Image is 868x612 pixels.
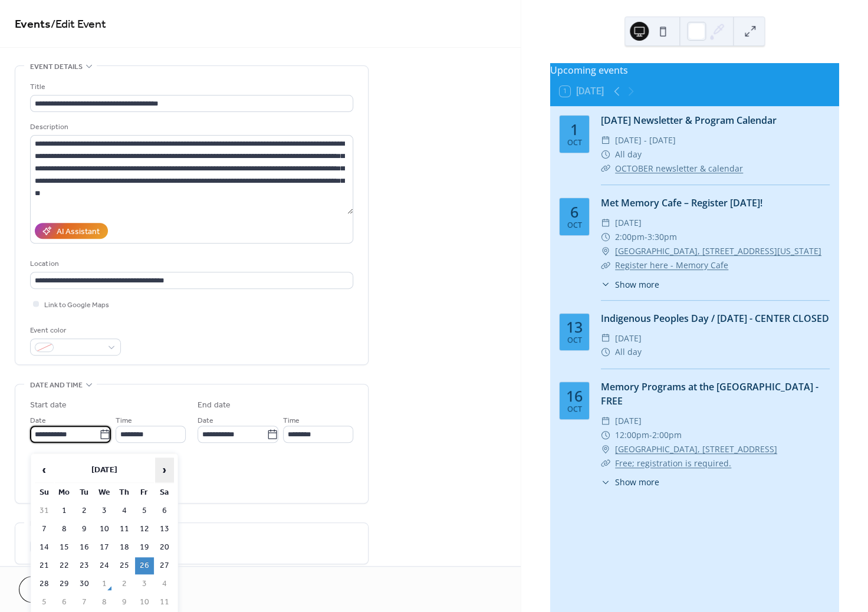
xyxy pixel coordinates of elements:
div: Oct [567,222,582,229]
span: Date and time [30,379,83,391]
div: Location [30,258,351,270]
td: 6 [155,502,174,519]
td: 1 [95,575,114,593]
span: All day [615,345,642,359]
span: Time [116,414,132,427]
td: 18 [115,539,134,556]
td: 3 [95,502,114,519]
td: 24 [95,557,114,574]
div: ​ [601,442,610,456]
td: 10 [135,594,154,611]
div: ​ [601,428,610,442]
th: Th [115,484,134,501]
div: ​ [601,162,610,176]
th: Mo [55,484,74,501]
div: ​ [601,476,610,488]
a: Memory Programs at the [GEOGRAPHIC_DATA] - FREE [601,380,818,407]
div: AI Assistant [57,226,100,238]
span: [DATE] - [DATE] [615,133,676,147]
span: 3:30pm [647,230,677,244]
div: ​ [601,147,610,162]
button: Cancel [19,576,91,603]
button: ​Show more [601,476,659,488]
span: / Edit Event [51,13,106,36]
div: ​ [601,244,610,258]
span: 2:00pm [652,428,682,442]
span: [DATE] [615,414,642,428]
span: Time [283,414,300,427]
div: ​ [601,414,610,428]
td: 10 [95,521,114,538]
td: 29 [55,575,74,593]
div: ​ [601,278,610,291]
div: Event color [30,324,119,337]
th: Sa [155,484,174,501]
div: 1 [570,122,578,137]
div: ​ [601,230,610,244]
a: [GEOGRAPHIC_DATA], [STREET_ADDRESS][US_STATE] [615,244,821,258]
td: 23 [75,557,94,574]
td: 9 [75,521,94,538]
th: [DATE] [55,458,154,483]
span: [DATE] [615,216,642,230]
div: ​ [601,456,610,470]
div: Oct [567,406,582,413]
td: 21 [35,557,54,574]
button: ​Show more [601,278,659,291]
td: 11 [155,594,174,611]
span: Link to Google Maps [44,299,109,311]
td: 15 [55,539,74,556]
td: 8 [55,521,74,538]
div: ​ [601,331,610,346]
td: 1 [55,502,74,519]
div: End date [198,399,231,412]
td: 9 [115,594,134,611]
div: Oct [567,139,582,147]
span: Show more [615,476,659,488]
div: Upcoming events [550,63,839,77]
span: [DATE] [615,331,642,346]
a: Met Memory Cafe – Register [DATE]! [601,196,762,209]
td: 16 [75,539,94,556]
td: 28 [35,575,54,593]
a: OCTOBER newsletter & calendar [615,163,743,174]
a: Free; registration is required. [615,458,731,469]
td: 3 [135,575,154,593]
div: ​ [601,345,610,359]
div: 16 [566,389,583,403]
span: All day [615,147,642,162]
span: Date [198,414,213,427]
td: 2 [75,502,94,519]
td: 6 [55,594,74,611]
button: AI Assistant [35,223,108,239]
td: 19 [135,539,154,556]
td: 2 [115,575,134,593]
td: 13 [155,521,174,538]
td: 26 [135,557,154,574]
td: 27 [155,557,174,574]
td: 17 [95,539,114,556]
div: Title [30,81,351,93]
td: 7 [75,594,94,611]
td: 20 [155,539,174,556]
td: 7 [35,521,54,538]
div: Indigenous Peoples Day / [DATE] - CENTER CLOSED [601,311,830,325]
span: Show more [615,278,659,291]
a: Events [15,13,51,36]
div: ​ [601,258,610,272]
div: ​ [601,216,610,230]
td: 4 [155,575,174,593]
th: Tu [75,484,94,501]
td: 11 [115,521,134,538]
td: 5 [35,594,54,611]
span: ‹ [35,458,53,482]
div: Start date [30,399,67,412]
span: 2:00pm [615,230,645,244]
td: 22 [55,557,74,574]
span: 12:00pm [615,428,649,442]
th: Su [35,484,54,501]
td: 30 [75,575,94,593]
td: 5 [135,502,154,519]
span: - [645,230,647,244]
